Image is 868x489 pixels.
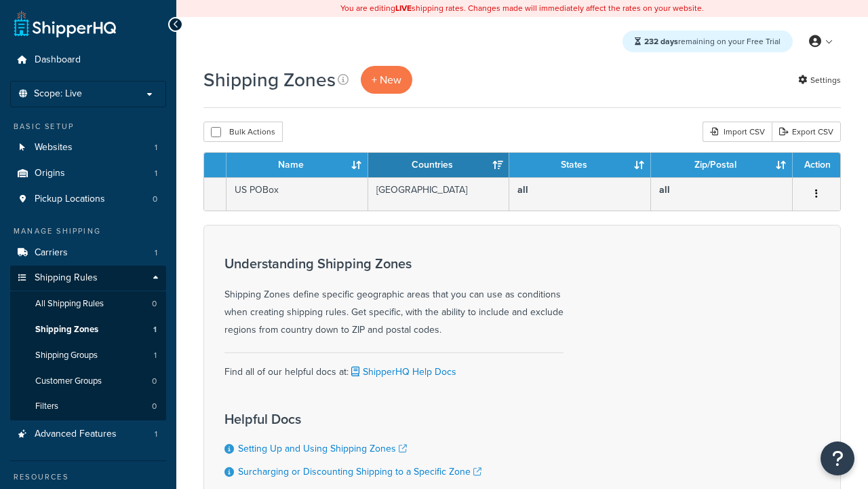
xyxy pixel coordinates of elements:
[10,471,166,483] div: Resources
[10,266,166,420] li: Shipping Rules
[35,429,117,440] span: Advanced Features
[34,88,82,100] span: Scope: Live
[703,122,772,142] div: Import CSV
[349,365,456,379] a: ShipperHQ Help Docs
[10,48,166,73] a: Dashboard
[10,187,166,212] a: Pickup Locations 0
[35,54,81,66] span: Dashboard
[659,183,670,197] b: all
[35,324,98,336] span: Shipping Zones
[395,2,412,14] b: LIVE
[154,350,157,361] span: 1
[35,401,58,412] span: Filters
[224,256,564,339] div: Shipping Zones define specific geographic areas that you can use as conditions when creating ship...
[772,122,841,142] a: Export CSV
[10,394,166,419] a: Filters 0
[203,122,283,142] button: Bulk Actions
[10,240,166,266] a: Carriers 1
[10,161,166,186] a: Origins 1
[10,394,166,419] li: Filters
[623,31,793,52] div: remaining on your Free Trial
[10,369,166,394] li: Customer Groups
[793,153,840,177] th: Action
[10,161,166,186] li: Origins
[10,343,166,368] li: Shipping Groups
[152,401,157,412] span: 0
[226,153,368,177] th: Name: activate to sort column ascending
[224,412,481,427] h3: Helpful Docs
[10,187,166,212] li: Pickup Locations
[509,153,651,177] th: States: activate to sort column ascending
[35,247,68,259] span: Carriers
[153,324,157,336] span: 1
[361,66,412,94] a: + New
[10,291,166,316] a: All Shipping Rules 0
[821,441,854,475] button: Open Resource Center
[651,153,793,177] th: Zip/Postal: activate to sort column ascending
[10,317,166,342] a: Shipping Zones 1
[35,272,98,284] span: Shipping Rules
[10,135,166,160] a: Websites 1
[10,121,166,132] div: Basic Setup
[238,465,481,479] a: Surcharging or Discounting Shipping to a Specific Zone
[153,194,157,205] span: 0
[10,422,166,447] a: Advanced Features 1
[368,153,510,177] th: Countries: activate to sort column ascending
[226,177,368,211] td: US POBox
[14,10,116,37] a: ShipperHQ Home
[238,441,407,456] a: Setting Up and Using Shipping Zones
[10,135,166,160] li: Websites
[224,352,564,381] div: Find all of our helpful docs at:
[35,298,104,310] span: All Shipping Rules
[10,240,166,266] li: Carriers
[10,343,166,368] a: Shipping Groups 1
[224,256,564,271] h3: Understanding Shipping Zones
[155,168,157,179] span: 1
[35,350,98,361] span: Shipping Groups
[35,376,102,387] span: Customer Groups
[155,429,157,440] span: 1
[35,142,73,153] span: Websites
[10,422,166,447] li: Advanced Features
[372,72,401,88] span: + New
[368,177,510,211] td: [GEOGRAPHIC_DATA]
[517,183,528,197] b: all
[155,247,157,259] span: 1
[203,67,336,93] h1: Shipping Zones
[152,298,157,310] span: 0
[35,194,105,205] span: Pickup Locations
[798,71,841,90] a: Settings
[10,225,166,237] div: Manage Shipping
[10,266,166,291] a: Shipping Rules
[35,168,65,179] span: Origins
[10,369,166,394] a: Customer Groups 0
[152,376,157,387] span: 0
[155,142,157,153] span: 1
[10,317,166,342] li: Shipping Zones
[10,291,166,316] li: All Shipping Rules
[644,35,678,48] strong: 232 days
